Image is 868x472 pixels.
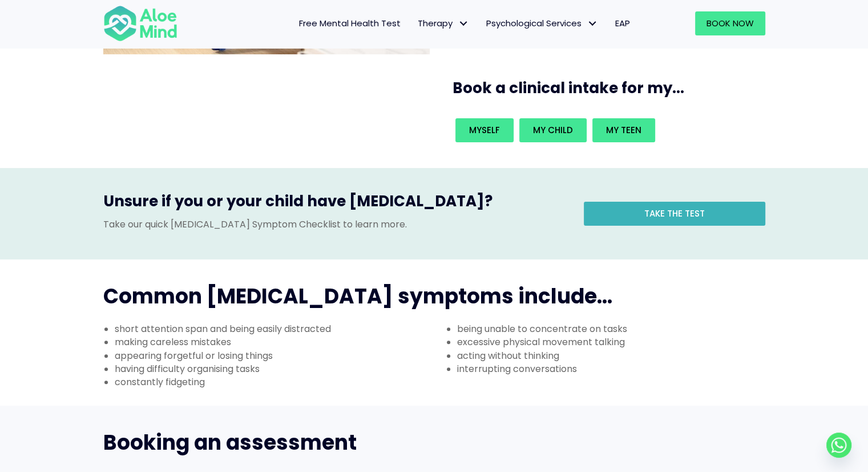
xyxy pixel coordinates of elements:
span: Common [MEDICAL_DATA] symptoms include... [103,282,612,311]
span: Myself [469,124,500,136]
a: TherapyTherapy: submenu [409,11,478,35]
li: short attention span and being easily distracted [115,322,434,335]
p: Take our quick [MEDICAL_DATA] Symptom Checklist to learn more. [103,218,567,231]
nav: Menu [192,11,639,35]
a: Book Now [695,11,765,35]
li: having difficulty organising tasks [115,362,434,375]
a: Take the test [584,202,765,226]
div: Book an intake for my... [453,115,758,145]
a: EAP [607,11,639,35]
li: excessive physical movement talking [457,335,777,349]
a: Psychological ServicesPsychological Services: submenu [478,11,607,35]
li: appearing forgetful or losing things [115,349,434,362]
li: acting without thinking [457,349,777,362]
li: being unable to concentrate on tasks [457,322,777,335]
li: interrupting conversations [457,362,777,375]
span: My child [533,124,573,136]
a: Myself [455,118,514,142]
h3: Book a clinical intake for my... [453,78,770,98]
span: Therapy [418,17,469,29]
span: Psychological Services [486,17,598,29]
span: My teen [606,124,641,136]
a: Whatsapp [826,433,851,458]
li: making careless mistakes [115,335,434,349]
h3: Unsure if you or your child have [MEDICAL_DATA]? [103,191,567,217]
span: Booking an assessment [103,428,357,457]
span: EAP [615,17,630,29]
span: Therapy: submenu [455,15,472,32]
span: Book Now [706,17,754,29]
span: Psychological Services: submenu [584,15,601,32]
a: My child [519,118,587,142]
a: My teen [592,118,655,142]
img: Aloe mind Logo [103,5,177,42]
a: Free Mental Health Test [290,11,409,35]
span: Free Mental Health Test [299,17,401,29]
li: constantly fidgeting [115,375,434,389]
span: Take the test [644,207,705,219]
